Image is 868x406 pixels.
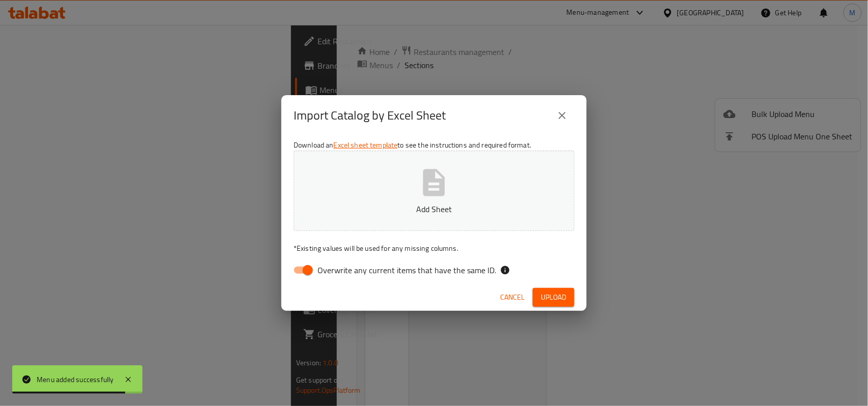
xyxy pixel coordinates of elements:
[550,103,574,128] button: close
[294,107,446,124] h2: Import Catalog by Excel Sheet
[496,288,529,307] button: Cancel
[37,374,114,385] div: Menu added successfully
[317,264,496,276] span: Overwrite any current items that have the same ID.
[500,291,525,304] span: Cancel
[500,265,510,275] svg: If the overwrite option isn't selected, then the items that match an existing ID will be ignored ...
[309,203,559,215] p: Add Sheet
[294,243,574,253] p: Existing values will be used for any missing columns.
[294,151,574,231] button: Add Sheet
[334,138,398,152] a: Excel sheet template
[533,288,574,307] button: Upload
[541,291,566,304] span: Upload
[281,136,587,283] div: Download an to see the instructions and required format.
